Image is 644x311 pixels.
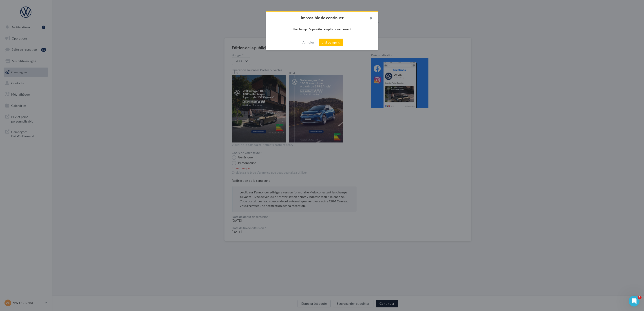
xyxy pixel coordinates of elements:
h2: Impossible de continuer [273,16,371,20]
button: J'ai compris [319,39,343,46]
div: Un champ n'a pas été rempli correctement [273,27,371,31]
span: 1 [638,296,642,299]
iframe: Intercom live chat [629,296,640,307]
button: Annuler [301,40,316,45]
